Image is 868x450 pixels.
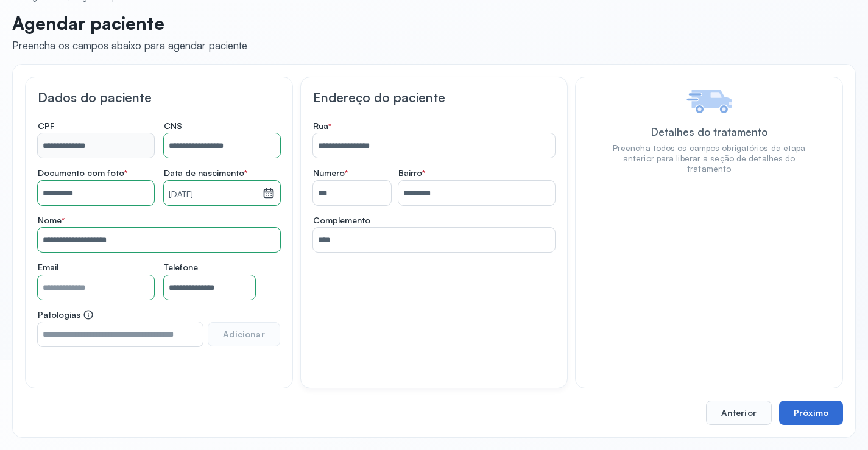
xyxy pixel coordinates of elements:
[38,215,65,226] span: Nome
[313,215,370,226] span: Complemento
[686,90,732,113] img: Imagem de Detalhes do tratamento
[38,262,58,273] span: Email
[612,143,806,174] div: Preencha todos os campos obrigatórios da etapa anterior para liberar a seção de detalhes do trata...
[164,121,182,132] span: CNS
[164,167,247,178] span: Data de nascimento
[38,167,127,178] span: Documento com foto
[169,189,258,201] small: [DATE]
[164,262,198,273] span: Telefone
[12,39,247,52] div: Preencha os campos abaixo para agendar paciente
[398,167,425,178] span: Bairro
[313,167,348,178] span: Número
[313,121,331,132] span: Rua
[38,309,94,320] span: Patologias
[313,90,556,105] h3: Endereço do paciente
[38,90,280,105] h3: Dados do paciente
[779,401,843,425] button: Próximo
[208,322,280,346] button: Adicionar
[12,12,247,34] p: Agendar paciente
[651,125,767,138] div: Detalhes do tratamento
[38,121,55,132] span: CPF
[706,401,772,425] button: Anterior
